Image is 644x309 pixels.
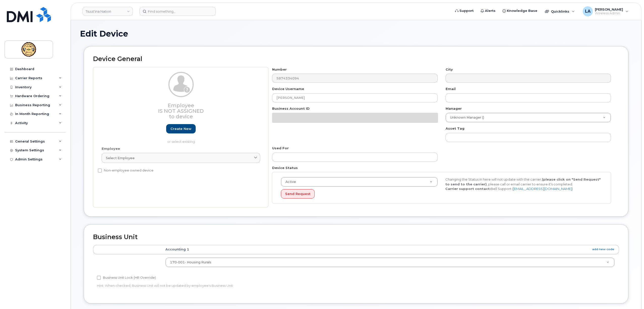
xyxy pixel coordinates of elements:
[442,177,606,191] div: Changing the Status in here will not update with the carrier, , please call or email carrier to e...
[170,260,211,264] span: 170-001- Housing Rurals
[281,189,315,199] button: Send Request
[97,275,156,281] label: Business Unit Lock (HR Override)
[93,55,619,63] h2: Device General
[166,258,614,267] a: 170-001- Housing Rurals
[272,165,298,170] label: Device Status
[93,234,619,241] h2: Business Unit
[102,139,260,144] p: or select existing
[166,124,196,133] a: Create new
[446,113,611,122] a: Unknown Manager ()
[98,167,154,174] label: Non-employee owned device
[158,108,204,114] span: Is not assigned
[98,168,102,173] input: Non-employee owned device
[447,115,484,120] span: Unknown Manager ()
[446,87,456,91] label: Email
[80,29,632,38] h1: Edit Device
[102,153,260,163] a: Select employee
[169,114,193,120] span: to device
[445,177,601,186] strong: (please click on "Send Request" to send to the carrier)
[161,245,619,254] th: Accounting 1
[102,103,260,119] h3: Employee
[446,106,462,111] label: Manager
[102,146,120,151] label: Employee
[445,187,491,191] strong: Carrier support contact:
[272,146,289,151] label: Used For
[97,276,101,280] input: Business Unit Lock (HR Override)
[282,180,296,184] span: Active
[97,283,440,288] p: Hint: When checked, Business Unit will not be updated by employee's Business Unit
[106,156,135,160] span: Select employee
[272,106,310,111] label: Business Account ID
[272,87,304,91] label: Device Username
[446,67,453,72] label: City
[592,247,614,251] a: add new code
[272,67,287,72] label: Number
[513,187,572,191] a: [EMAIL_ADDRESS][DOMAIN_NAME]
[446,126,464,131] label: Asset Tag
[281,177,437,186] a: Active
